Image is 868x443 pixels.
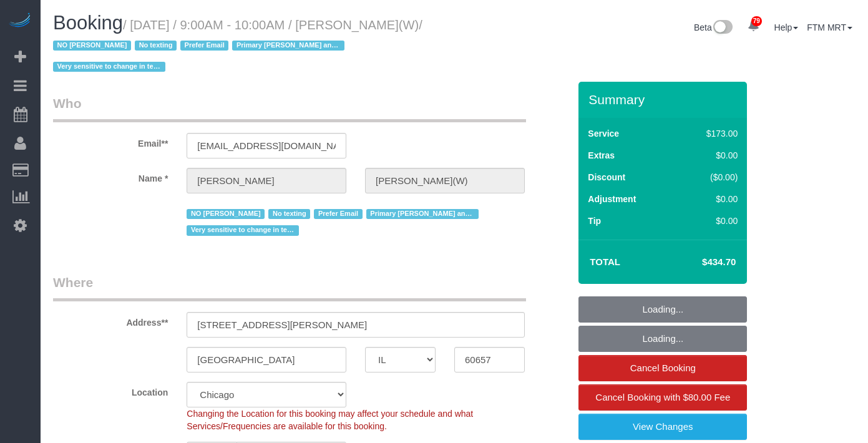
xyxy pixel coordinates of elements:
span: NO [PERSON_NAME] [53,41,131,51]
span: / [53,18,422,74]
span: NO [PERSON_NAME] [187,209,265,219]
a: Cancel Booking [578,355,747,381]
legend: Who [53,94,526,122]
label: Service [588,127,619,140]
a: Help [774,22,799,32]
label: Tip [588,215,601,227]
label: Name * [44,168,177,185]
div: $0.00 [680,149,738,162]
a: View Changes [578,414,747,440]
div: $173.00 [680,127,738,140]
div: $0.00 [680,193,738,205]
small: / [DATE] / 9:00AM - 10:00AM / [PERSON_NAME](W) [53,18,422,74]
h3: Summary [588,92,741,107]
span: Very sensitive to change in techs [53,62,165,72]
span: Prefer Email [314,209,362,219]
a: 79 [741,12,766,40]
a: FTM MRT [807,22,852,32]
span: Prefer Email [180,41,228,51]
h4: $434.70 [665,257,736,268]
span: Very sensitive to change in techs [187,225,299,235]
span: Primary [PERSON_NAME] and [PERSON_NAME] [232,41,344,51]
span: Booking [53,12,123,34]
span: Primary [PERSON_NAME] and [PERSON_NAME] [366,209,479,219]
input: First Name** [187,168,346,193]
div: ($0.00) [680,171,738,183]
label: Location [44,382,177,399]
span: Changing the Location for this booking may affect your schedule and what Services/Frequencies are... [187,409,473,431]
a: Cancel Booking with $80.00 Fee [578,384,747,411]
span: 79 [751,16,762,26]
img: Automaid Logo [7,12,32,30]
strong: Total [590,256,620,267]
div: $0.00 [680,215,738,227]
input: Last Name* [365,168,525,193]
input: Zip Code** [454,347,525,372]
label: Adjustment [588,193,636,205]
span: No texting [135,41,177,51]
label: Discount [588,171,625,183]
label: Extras [588,149,615,162]
legend: Where [53,273,526,301]
span: Cancel Booking with $80.00 Fee [595,392,730,402]
a: Beta [694,22,733,32]
img: New interface [712,20,733,36]
span: No texting [268,209,310,219]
